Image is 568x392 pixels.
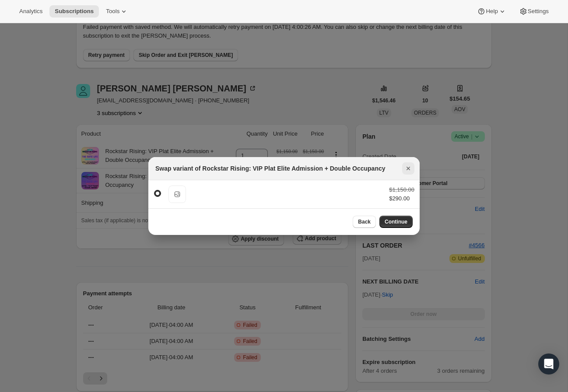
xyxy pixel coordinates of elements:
[14,5,48,17] button: Analytics
[155,164,386,173] h2: Swap variant of Rockstar Rising: VIP Plat Elite Admission + Double Occupancy
[402,162,414,175] button: Close
[353,216,376,228] button: Back
[358,218,371,225] span: Back
[389,185,414,194] div: $1,150.00
[528,8,549,15] span: Settings
[514,5,554,17] button: Settings
[538,353,559,374] div: Open Intercom Messenger
[106,8,119,15] span: Tools
[486,8,498,15] span: Help
[385,218,407,225] span: Continue
[19,8,42,15] span: Analytics
[389,195,410,202] span: $290.00
[55,8,94,15] span: Subscriptions
[379,216,413,228] button: Continue
[101,5,133,17] button: Tools
[472,5,512,17] button: Help
[49,5,99,17] button: Subscriptions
